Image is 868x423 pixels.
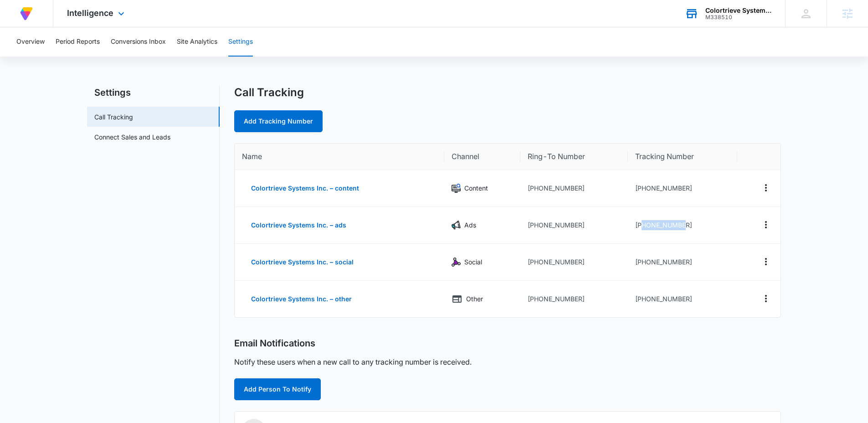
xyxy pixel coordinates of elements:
th: Ring-To Number [520,144,627,170]
img: Ads [452,221,461,230]
span: Intelligence [67,8,113,18]
button: Period Reports [56,27,100,57]
p: Other [466,294,483,304]
td: [PHONE_NUMBER] [520,244,627,281]
button: Actions [759,181,773,195]
th: Tracking Number [628,144,737,170]
td: [PHONE_NUMBER] [628,207,737,244]
img: Social [452,258,461,267]
button: Conversions Inbox [111,27,166,57]
button: Colortrieve Systems Inc. – content [242,177,368,199]
p: Ads [464,220,476,230]
p: Content [464,183,488,193]
a: Add Tracking Number [234,110,323,132]
td: [PHONE_NUMBER] [628,281,737,317]
td: [PHONE_NUMBER] [520,170,627,207]
td: [PHONE_NUMBER] [628,244,737,281]
img: Volusion [18,5,35,22]
button: Actions [759,291,773,306]
a: Call Tracking [94,112,133,122]
button: Colortrieve Systems Inc. – ads [242,214,355,236]
button: Actions [759,217,773,232]
th: Name [235,144,444,170]
h2: Email Notifications [234,338,315,349]
button: Colortrieve Systems Inc. – other [242,288,361,310]
h2: Settings [87,86,220,99]
img: Content [452,184,461,193]
td: [PHONE_NUMBER] [520,207,627,244]
a: Connect Sales and Leads [94,132,170,142]
button: Site Analytics [177,27,217,57]
td: [PHONE_NUMBER] [628,170,737,207]
th: Channel [444,144,520,170]
div: account name [705,7,772,14]
button: Colortrieve Systems Inc. – social [242,251,363,273]
button: Overview [16,27,45,57]
h1: Call Tracking [234,86,304,99]
button: Actions [759,254,773,269]
div: account id [705,14,772,21]
button: Add Person To Notify [234,378,321,400]
p: Notify these users when a new call to any tracking number is received. [234,356,472,367]
button: Settings [228,27,253,57]
p: Social [464,257,482,267]
td: [PHONE_NUMBER] [520,281,627,317]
